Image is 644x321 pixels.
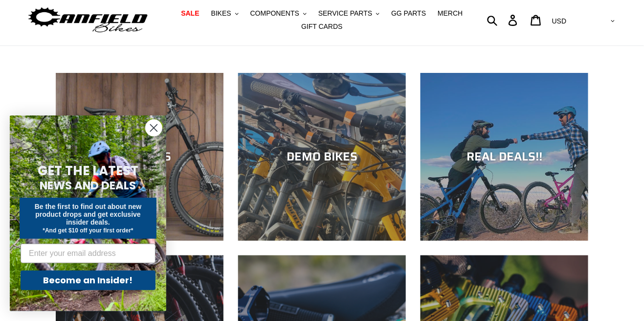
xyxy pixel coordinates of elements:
input: Enter your email address [21,244,155,263]
span: GET THE LATEST [38,162,138,180]
span: NEWS AND DEALS [40,178,136,193]
button: BIKES [206,7,244,20]
span: GG PARTS [391,9,426,18]
span: MERCH [438,9,463,18]
img: Canfield Bikes [27,5,149,36]
a: GG PARTS [386,7,431,20]
button: Close dialog [145,119,162,137]
span: BIKES [211,9,231,18]
button: SERVICE PARTS [313,7,384,20]
a: SALE [176,7,204,20]
div: REAL DEALS!! [421,150,588,164]
a: REAL DEALS!! [421,73,588,241]
a: GIFT CARDS [296,20,348,33]
button: Become an Insider! [21,271,155,290]
span: Be the first to find out about new product drops and get exclusive insider deals. [35,203,142,226]
a: DEMO BIKES [238,73,406,241]
span: SALE [181,9,199,18]
a: MERCH [433,7,467,20]
button: COMPONENTS [245,7,311,20]
div: DEMO BIKES [238,150,406,164]
span: COMPONENTS [250,9,299,18]
span: *And get $10 off your first order* [43,227,133,234]
span: SERVICE PARTS [318,9,372,18]
a: NEW BIKES [56,73,223,241]
span: GIFT CARDS [301,23,343,31]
